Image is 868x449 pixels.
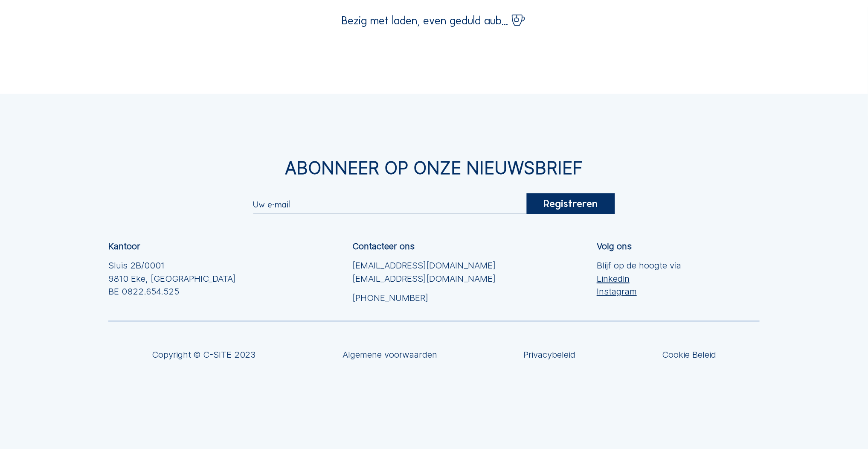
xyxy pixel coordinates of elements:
[353,242,415,251] div: Contacteer ons
[353,272,496,286] a: [EMAIL_ADDRESS][DOMAIN_NAME]
[597,285,681,298] a: Instagram
[342,15,508,26] span: Bezig met laden, even geduld aub...
[662,350,716,359] a: Cookie Beleid
[253,199,526,210] input: Uw e-mail
[353,259,496,272] a: [EMAIL_ADDRESS][DOMAIN_NAME]
[343,350,437,359] a: Algemene voorwaarden
[353,292,496,305] a: [PHONE_NUMBER]
[108,159,759,177] div: Abonneer op onze nieuwsbrief
[526,193,615,214] div: Registreren
[152,350,256,359] div: Copyright © C-SITE 2023
[524,350,576,359] a: Privacybeleid
[597,272,681,286] a: Linkedin
[108,259,236,298] div: Sluis 2B/0001 9810 Eke, [GEOGRAPHIC_DATA] BE 0822.654.525
[597,242,632,251] div: Volg ons
[597,259,681,298] div: Blijf op de hoogte via
[108,242,140,251] div: Kantoor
